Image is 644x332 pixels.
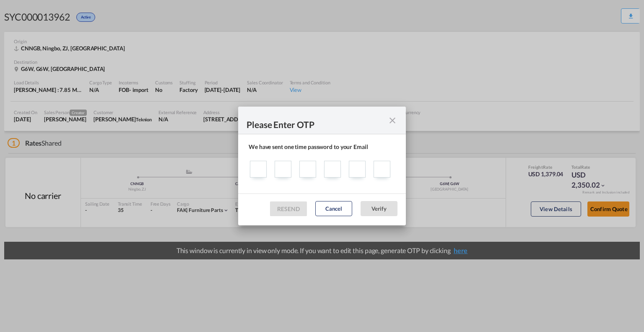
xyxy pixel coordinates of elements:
div: Please Enter OTP [247,115,390,125]
button: Verify [361,201,397,216]
md-dialog: Sending one ... [238,107,406,225]
md-icon: icon-close [387,115,397,125]
button: Cancel [315,201,352,216]
div: We have sent one time password to your Email [247,143,397,157]
button: Resend [270,201,307,216]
